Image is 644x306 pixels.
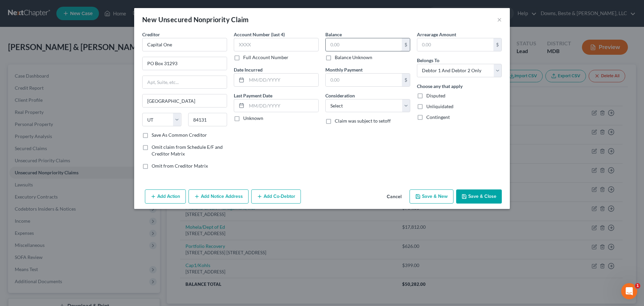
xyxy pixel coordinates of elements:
[143,76,227,89] input: Apt, Suite, etc...
[234,66,263,73] label: Date Incurred
[325,92,355,99] label: Consideration
[234,38,319,51] input: XXXX
[635,283,640,289] span: 1
[381,190,407,204] button: Cancel
[325,66,363,73] label: Monthly Payment
[243,115,263,122] label: Unknown
[326,38,402,51] input: 0.00
[417,38,493,51] input: 0.00
[142,38,227,51] input: Search creditor by name...
[410,189,453,204] button: Save & New
[417,83,463,90] label: Choose any that apply
[402,38,410,51] div: $
[335,118,391,124] span: Claim was subject to setoff
[621,283,637,299] iframe: Intercom live chat
[493,38,501,51] div: $
[247,99,318,112] input: MM/DD/YYYY
[497,15,502,24] button: ×
[145,189,186,204] button: Add Action
[426,93,445,98] span: Disputed
[247,74,318,86] input: MM/DD/YYYY
[143,94,227,107] input: Enter city...
[189,189,249,204] button: Add Notice Address
[234,31,285,38] label: Account Number (last 4)
[426,114,450,120] span: Contingent
[456,189,502,204] button: Save & Close
[402,74,410,86] div: $
[142,15,249,24] div: New Unsecured Nonpriority Claim
[243,54,288,61] label: Full Account Number
[152,132,207,138] label: Save As Common Creditor
[143,57,227,70] input: Enter address...
[188,113,227,126] input: Enter zip...
[417,31,456,38] label: Arrearage Amount
[152,144,223,157] span: Omit claim from Schedule E/F and Creditor Matrix
[152,163,208,169] span: Omit from Creditor Matrix
[142,32,160,37] span: Creditor
[251,189,301,204] button: Add Co-Debtor
[417,57,439,63] span: Belongs To
[325,31,342,38] label: Balance
[335,54,372,61] label: Balance Unknown
[234,92,272,99] label: Last Payment Date
[326,74,402,86] input: 0.00
[426,103,453,109] span: Unliquidated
